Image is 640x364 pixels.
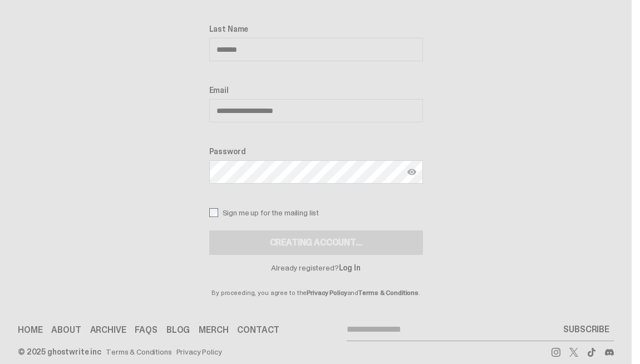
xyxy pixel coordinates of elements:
a: Contact [237,326,279,335]
label: Last Name [209,24,423,33]
button: SUBSCRIBE [559,318,614,341]
label: Password [209,147,423,156]
img: Show password [407,168,416,176]
a: Archive [90,326,126,335]
a: FAQs [135,326,157,335]
label: Sign me up for the mailing list [209,208,423,217]
a: Log In [339,263,361,273]
label: Email [209,86,423,95]
input: Sign me up for the mailing list [209,208,218,217]
a: Terms & Conditions [106,348,171,356]
a: Privacy Policy [176,348,222,356]
a: About [51,326,81,335]
a: Privacy Policy [307,288,347,297]
a: Terms & Conditions [358,288,419,297]
a: Merch [199,326,228,335]
a: Blog [166,326,190,335]
p: Already registered? [209,264,423,272]
a: Home [18,326,42,335]
div: © 2025 ghostwrite inc [18,348,101,356]
p: By proceeding, you agree to the and . [209,272,423,296]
